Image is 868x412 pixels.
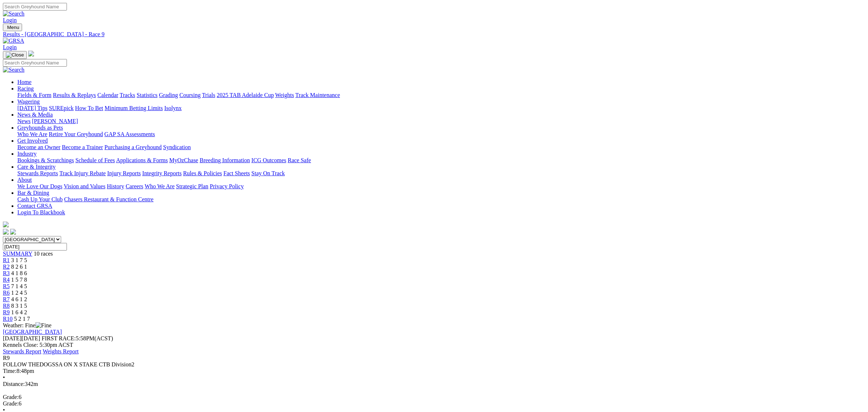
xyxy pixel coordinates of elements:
div: 6 [3,394,858,400]
a: Rules & Policies [183,170,222,176]
a: R6 [3,290,10,296]
span: Weather: Fine [3,322,51,328]
a: Trials [202,92,215,98]
a: Weights [275,92,294,98]
a: Chasers Restaurant & Function Centre [64,196,153,202]
a: 2025 TAB Adelaide Cup [217,92,274,98]
a: News & Media [17,112,53,118]
div: Greyhounds as Pets [17,131,858,138]
img: Search [3,67,25,73]
div: 8:48pm [3,368,858,374]
a: R9 [3,309,10,315]
input: Search [3,3,67,10]
img: logo-grsa-white.png [28,51,34,56]
a: Tracks [120,92,135,98]
a: News [17,118,30,124]
a: R2 [3,264,10,270]
a: R7 [3,296,10,302]
div: 342m [3,381,858,387]
span: Time: [3,368,17,374]
span: Grade: [3,394,19,400]
span: 10 races [34,251,53,257]
a: Privacy Policy [210,183,244,189]
img: Fine [35,322,51,329]
div: News & Media [17,118,858,125]
span: 7 1 4 5 [11,283,27,289]
a: GAP SA Assessments [105,131,155,137]
a: R1 [3,257,10,263]
a: About [17,177,32,183]
a: Contact GRSA [17,203,52,209]
span: Menu [7,25,19,30]
span: [DATE] [3,335,22,341]
span: 5 2 1 7 [14,316,30,322]
a: Schedule of Fees [75,157,115,163]
a: Vision and Values [64,183,105,189]
a: We Love Our Dogs [17,183,62,189]
a: Login [3,44,17,50]
input: Search [3,59,67,67]
a: Purchasing a Greyhound [105,144,162,150]
span: • [3,374,5,381]
a: How To Bet [75,105,103,111]
span: 8 3 1 5 [11,303,27,309]
a: Care & Integrity [17,164,56,170]
div: Care & Integrity [17,170,858,177]
span: 8 2 6 1 [11,264,27,270]
div: Results - [GEOGRAPHIC_DATA] - Race 9 [3,31,858,38]
span: Grade: [3,400,19,407]
a: Integrity Reports [142,170,182,176]
span: FIRST RACE: [42,335,76,341]
a: Applications & Forms [116,157,168,163]
a: ICG Outcomes [251,157,286,163]
a: Fields & Form [17,92,51,98]
img: logo-grsa-white.png [3,222,9,227]
a: R5 [3,283,10,289]
span: 1 2 4 5 [11,290,27,296]
a: Become a Trainer [62,144,103,150]
div: Bar & Dining [17,196,858,203]
div: Get Involved [17,144,858,151]
div: Kennels Close: 5:30pm ACST [3,342,858,348]
a: Isolynx [164,105,182,111]
span: R10 [3,316,13,322]
a: [PERSON_NAME] [32,118,78,124]
div: Wagering [17,105,858,112]
a: Race Safe [288,157,311,163]
a: [DATE] Tips [17,105,47,111]
a: Strategic Plan [176,183,208,189]
span: 4 1 8 6 [11,270,27,276]
img: Close [6,52,24,58]
a: Who We Are [17,131,47,137]
a: Careers [125,183,143,189]
a: Grading [159,92,178,98]
input: Select date [3,243,67,251]
a: Retire Your Greyhound [49,131,103,137]
a: R3 [3,270,10,276]
a: Bookings & Scratchings [17,157,74,163]
a: SUMMARY [3,251,32,257]
div: Industry [17,157,858,164]
a: Wagering [17,98,40,105]
a: Calendar [97,92,118,98]
a: Home [17,79,31,85]
a: Login To Blackbook [17,209,65,215]
a: Login [3,17,17,23]
a: Breeding Information [200,157,250,163]
div: 6 [3,400,858,407]
span: 1 6 4 2 [11,309,27,315]
a: Syndication [163,144,191,150]
a: [GEOGRAPHIC_DATA] [3,329,62,335]
div: About [17,183,858,190]
a: Stay On Track [251,170,285,176]
a: R8 [3,303,10,309]
span: 3 1 7 5 [11,257,27,263]
span: 5:58PM(ACST) [42,335,113,341]
a: Injury Reports [107,170,141,176]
